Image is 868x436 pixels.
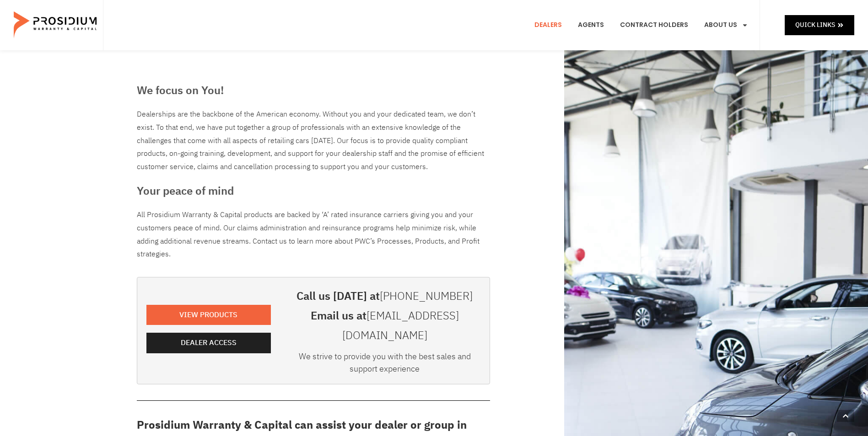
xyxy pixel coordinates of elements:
[613,8,695,42] a: Contract Holders
[179,308,237,322] span: View Products
[146,305,271,325] a: View Products
[571,8,611,42] a: Agents
[342,308,459,344] a: [EMAIL_ADDRESS][DOMAIN_NAME]
[289,287,480,306] h3: Call us [DATE] at
[137,208,490,261] p: All Prosidium Warranty & Capital products are backed by ‘A’ rated insurance carriers giving you a...
[289,350,480,379] div: We strive to provide you with the best sales and support experience
[380,288,473,304] a: [PHONE_NUMBER]
[137,108,490,174] div: Dealerships are the backbone of the American economy. Without you and your dedicated team, we don...
[181,336,237,350] span: Dealer Access
[785,15,854,35] a: Quick Links
[528,8,755,42] nav: Menu
[795,19,835,31] span: Quick Links
[137,183,490,199] h3: Your peace of mind
[137,82,490,99] h3: We focus on You!
[146,333,271,353] a: Dealer Access
[697,8,755,42] a: About Us
[289,306,480,346] h3: Email us at
[528,8,569,42] a: Dealers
